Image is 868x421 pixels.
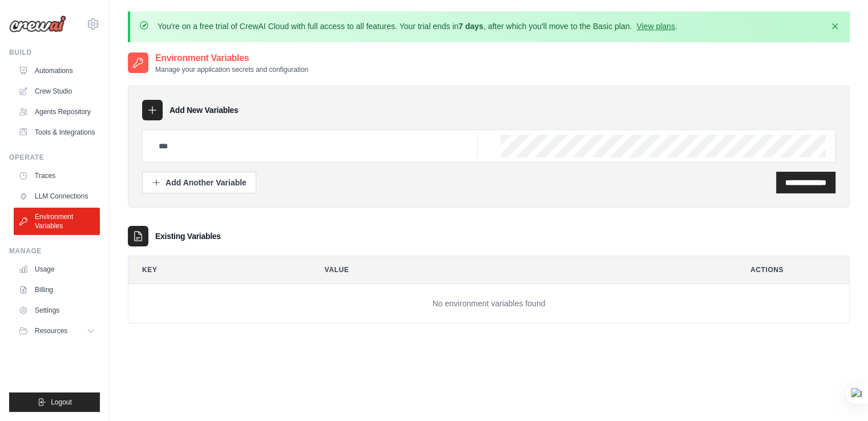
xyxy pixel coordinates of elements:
[14,82,100,100] a: Crew Studio
[155,51,308,65] h2: Environment Variables
[14,103,100,121] a: Agents Repository
[14,301,100,319] a: Settings
[9,153,100,162] div: Operate
[636,22,675,31] a: View plans
[737,256,849,284] th: Actions
[158,21,677,32] p: You're on a free trial of CrewAI Cloud with full access to all features. Your trial ends in , aft...
[311,256,728,284] th: Value
[14,62,100,80] a: Automations
[142,172,256,193] button: Add Another Variable
[9,48,100,57] div: Build
[9,15,66,33] img: Logo
[128,284,849,323] td: No environment variables found
[14,123,100,141] a: Tools & Integrations
[14,208,100,235] a: Environment Variables
[128,256,302,284] th: Key
[14,260,100,278] a: Usage
[14,281,100,299] a: Billing
[169,104,239,116] h3: Add New Variables
[14,187,100,205] a: LLM Connections
[14,167,100,185] a: Traces
[152,177,247,188] div: Add Another Variable
[458,22,483,31] strong: 7 days
[155,65,308,74] p: Manage your application secrets and configuration
[14,322,100,340] button: Resources
[9,246,100,256] div: Manage
[155,230,221,242] h3: Existing Variables
[51,398,72,407] span: Logout
[9,392,100,412] button: Logout
[35,326,67,335] span: Resources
